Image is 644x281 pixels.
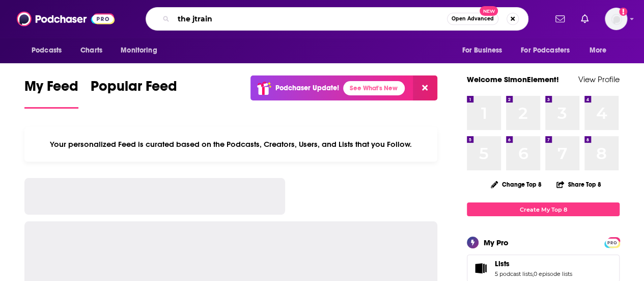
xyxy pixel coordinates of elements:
a: 0 episode lists [534,270,572,277]
div: Your personalized Feed is curated based on the Podcasts, Creators, Users, and Lists that you Follow. [24,127,437,162]
a: Lists [495,259,572,268]
button: open menu [582,41,620,60]
button: Change Top 8 [485,178,548,191]
span: Podcasts [32,43,62,58]
img: Podchaser - Follow, Share and Rate Podcasts [17,9,115,29]
span: More [590,43,607,58]
a: 5 podcast lists [495,270,533,277]
span: Monitoring [121,43,157,58]
span: Charts [80,43,102,58]
button: Open AdvancedNew [447,13,498,25]
button: Share Top 8 [556,174,602,194]
span: For Podcasters [521,43,570,58]
span: New [480,6,498,16]
span: PRO [606,239,618,246]
p: Podchaser Update! [275,84,339,92]
span: Popular Feed [91,78,177,101]
a: PRO [606,238,618,246]
a: Show notifications dropdown [577,10,593,28]
button: open menu [114,41,170,60]
input: Search podcasts, credits, & more... [174,11,447,27]
span: My Feed [24,78,78,101]
span: Logged in as SimonElement [605,8,627,30]
a: See What's New [343,81,405,95]
a: Welcome SimonElement! [467,74,559,84]
a: View Profile [578,74,620,84]
a: Popular Feed [91,78,177,109]
button: open menu [24,41,75,60]
a: Show notifications dropdown [551,10,569,28]
button: open menu [455,41,515,60]
svg: Add a profile image [619,8,627,16]
a: Lists [470,261,491,275]
span: Lists [495,259,510,268]
a: My Feed [24,78,78,109]
span: , [533,270,534,277]
a: Charts [74,41,108,60]
span: Open Advanced [452,16,494,21]
span: For Business [462,43,502,58]
img: User Profile [605,8,627,30]
div: My Pro [484,238,509,247]
div: Search podcasts, credits, & more... [146,7,528,31]
button: Show profile menu [605,8,627,30]
a: Create My Top 8 [467,202,620,216]
button: open menu [514,41,584,60]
